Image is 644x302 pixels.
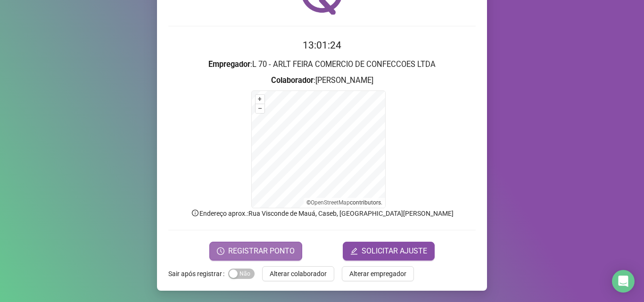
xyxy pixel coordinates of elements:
span: REGISTRAR PONTO [228,245,295,257]
button: Alterar empregador [342,266,414,281]
button: Alterar colaborador [262,266,334,281]
button: – [256,104,264,113]
button: REGISTRAR PONTO [209,242,302,261]
div: Open Intercom Messenger [612,270,635,293]
span: Alterar empregador [349,269,406,279]
button: + [256,95,264,104]
p: Endereço aprox. : Rua Visconde de Mauá, Caseb, [GEOGRAPHIC_DATA][PERSON_NAME] [168,208,476,219]
time: 13:01:24 [303,40,341,51]
li: © contributors. [306,199,382,206]
span: clock-circle [217,247,224,255]
span: edit [350,247,358,255]
span: info-circle [191,209,199,217]
strong: Colaborador [271,76,314,85]
button: editSOLICITAR AJUSTE [343,242,435,261]
a: OpenStreetMap [311,199,350,206]
span: Alterar colaborador [270,269,327,279]
span: SOLICITAR AJUSTE [362,245,427,257]
h3: : [PERSON_NAME] [168,74,476,87]
h3: : L 70 - ARLT FEIRA COMERCIO DE CONFECCOES LTDA [168,58,476,71]
label: Sair após registrar [168,266,228,281]
strong: Empregador [208,60,250,69]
